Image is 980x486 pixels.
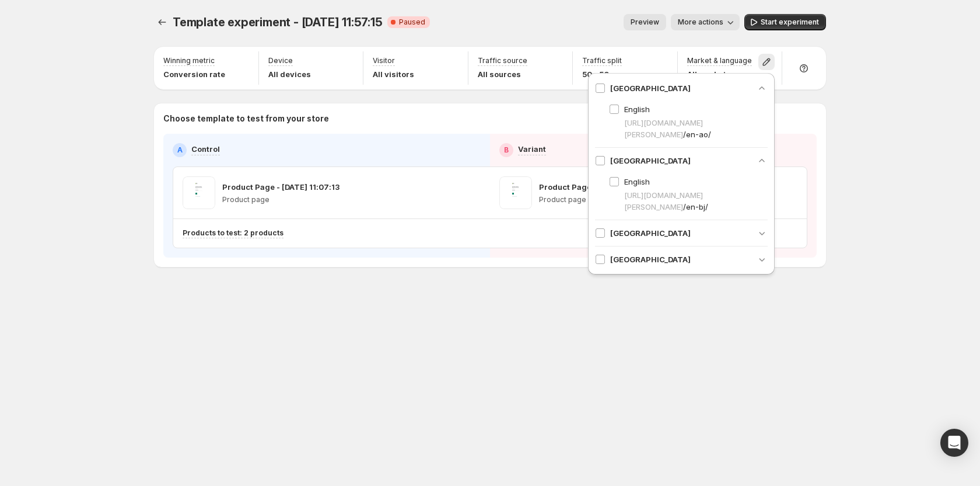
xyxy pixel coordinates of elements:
[687,56,752,65] p: Market & language
[163,113,817,124] p: Choose template to test from your store
[183,228,283,238] p: Products to test: 2 products
[683,202,708,211] span: /en-bj/
[373,56,395,65] p: Visitor
[163,68,225,80] p: Conversion rate
[499,176,532,209] img: Product Page 1
[191,143,220,155] p: Control
[478,68,527,80] p: All sources
[624,14,666,30] button: Preview
[504,145,509,155] h2: B
[154,14,170,30] button: Experiments
[687,68,752,80] p: All markets
[222,181,339,193] p: Product Page - [DATE] 11:07:13
[683,130,711,139] span: /en-ao/
[518,143,546,155] p: Variant
[940,429,968,457] div: Open Intercom Messenger
[610,254,691,265] span: [GEOGRAPHIC_DATA]
[610,82,691,94] span: [GEOGRAPHIC_DATA]
[183,176,215,209] img: Product Page - Jul 8, 11:07:13
[678,18,723,27] span: More actions
[582,56,622,65] p: Traffic split
[268,68,311,80] p: All devices
[177,145,183,155] h2: A
[624,189,768,213] span: [URL][DOMAIN_NAME][PERSON_NAME]
[671,14,740,30] button: More actions
[624,105,650,114] span: English
[373,68,414,80] p: All visitors
[539,195,597,204] p: Product page
[478,56,527,65] p: Traffic source
[163,56,215,65] p: Winning metric
[173,15,383,29] span: Template experiment - [DATE] 11:57:15
[399,18,425,27] span: Paused
[624,117,768,140] span: [URL][DOMAIN_NAME][PERSON_NAME]
[631,18,659,27] span: Preview
[624,177,650,186] span: English
[610,155,691,166] span: [GEOGRAPHIC_DATA]
[268,56,293,65] p: Device
[761,18,819,27] span: Start experiment
[582,68,622,80] p: 50 - 50
[610,227,691,239] span: [GEOGRAPHIC_DATA]
[222,195,339,204] p: Product page
[539,181,597,193] p: Product Page 1
[744,14,826,30] button: Start experiment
